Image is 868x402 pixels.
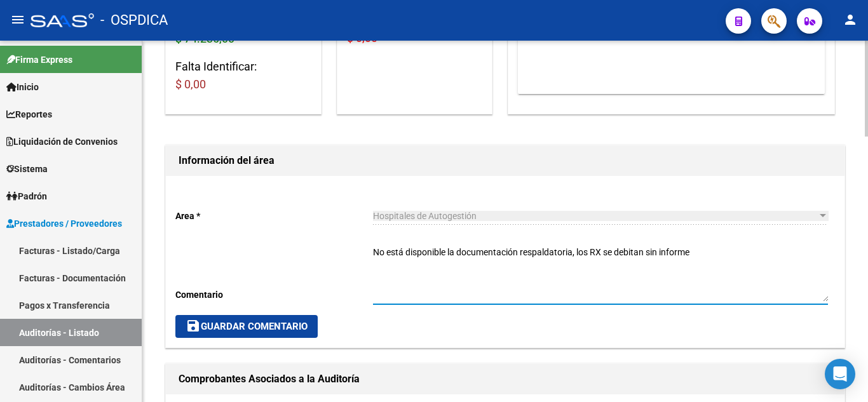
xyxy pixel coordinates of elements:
[175,315,318,338] button: Guardar Comentario
[6,53,72,67] span: Firma Express
[6,217,122,231] span: Prestadores / Proveedores
[6,80,39,94] span: Inicio
[179,151,832,171] h1: Información del área
[6,189,47,203] span: Padrón
[843,12,858,27] mat-icon: person
[100,6,168,34] span: - OSPDICA
[6,162,48,176] span: Sistema
[6,135,118,149] span: Liquidación de Convenios
[6,107,52,121] span: Reportes
[175,288,373,302] p: Comentario
[825,359,855,389] div: Open Intercom Messenger
[175,209,373,223] p: Area *
[10,12,25,27] mat-icon: menu
[175,77,206,91] span: $ 0,00
[186,321,308,332] span: Guardar Comentario
[179,369,832,389] h1: Comprobantes Asociados a la Auditoría
[186,318,201,333] mat-icon: save
[175,58,311,93] h3: Falta Identificar:
[373,211,477,221] span: Hospitales de Autogestión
